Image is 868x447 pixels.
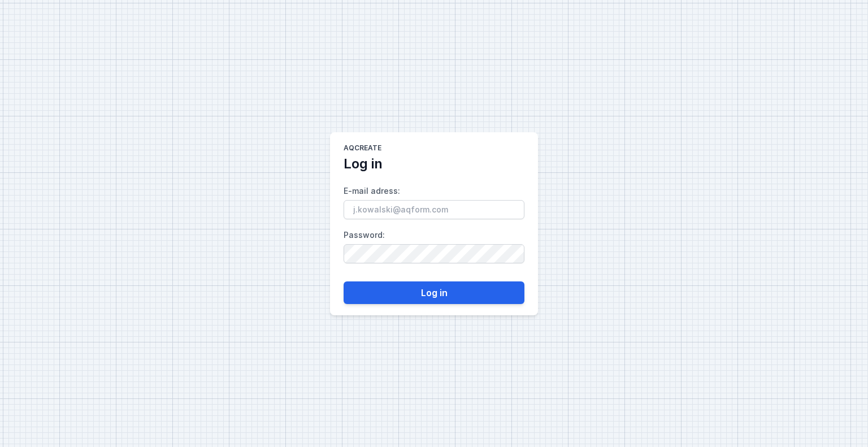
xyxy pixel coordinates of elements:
[344,226,524,263] label: Password :
[344,144,381,155] h1: AQcreate
[344,182,524,219] label: E-mail adress :
[344,155,383,173] h2: Log in
[344,244,524,263] input: Password:Open Keeper Popup
[502,246,515,260] keeper-lock: Open Keeper Popup
[344,200,524,219] input: E-mail adress:
[344,281,524,304] button: Log in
